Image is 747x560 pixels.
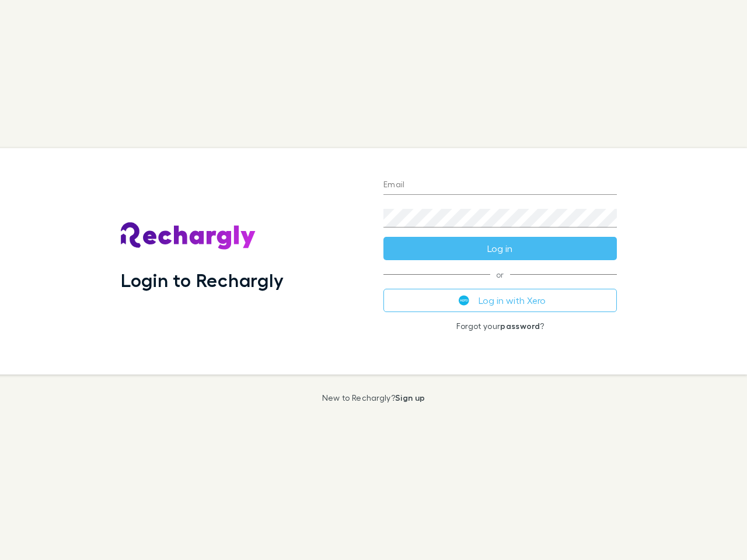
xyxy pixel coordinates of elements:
a: Sign up [395,393,425,402]
img: Xero's logo [459,295,469,306]
h1: Login to Rechargly [121,269,284,291]
button: Log in [383,237,617,260]
p: Forgot your ? [383,321,617,331]
img: Rechargly's Logo [121,222,256,250]
p: New to Rechargly? [322,393,425,402]
button: Log in with Xero [383,289,617,312]
a: password [500,321,540,331]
